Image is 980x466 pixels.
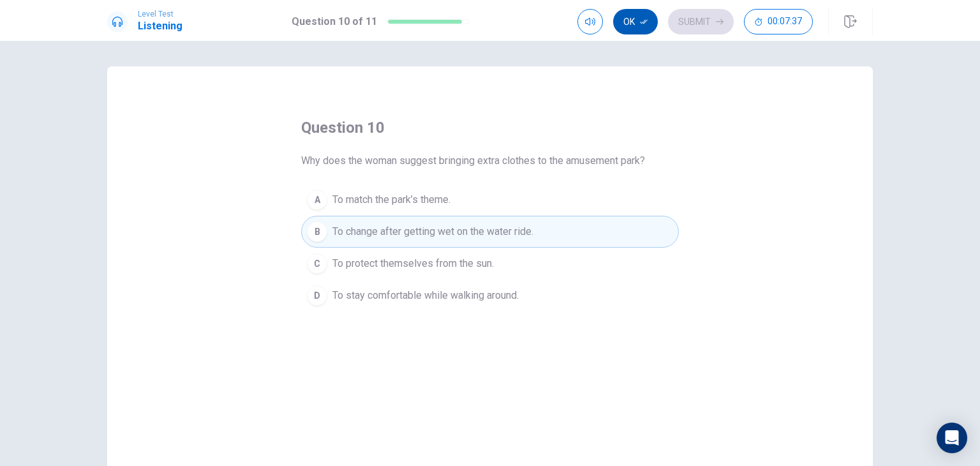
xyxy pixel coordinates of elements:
span: Why does the woman suggest bringing extra clothes to the amusement park? [301,153,645,169]
div: C [307,253,327,274]
div: Open Intercom Messenger [937,423,967,453]
div: B [307,222,327,242]
span: Level Test [138,10,182,19]
h1: Question 10 of 11 [292,14,377,29]
span: 00:07:37 [768,17,802,27]
button: DTo stay comfortable while walking around. [301,280,679,312]
span: To change after getting wet on the water ride. [332,224,533,239]
span: To stay comfortable while walking around. [332,288,519,303]
button: Ok [613,9,658,34]
span: To protect themselves from the sun. [332,256,494,271]
h4: question 10 [301,117,385,138]
button: BTo change after getting wet on the water ride. [301,216,679,248]
button: CTo protect themselves from the sun. [301,248,679,280]
h1: Listening [138,19,182,34]
div: A [307,190,327,210]
div: D [307,285,327,306]
span: To match the park’s theme. [332,192,450,207]
button: 00:07:37 [744,9,813,34]
button: ATo match the park’s theme. [301,184,679,216]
